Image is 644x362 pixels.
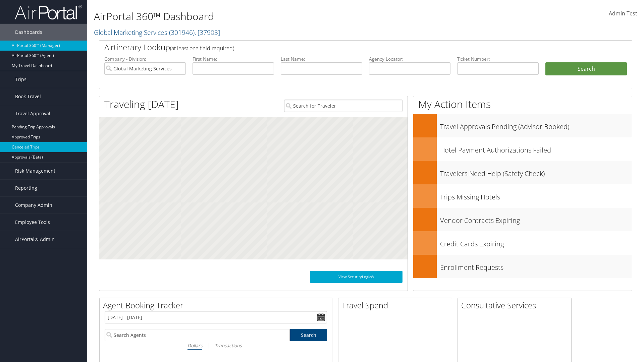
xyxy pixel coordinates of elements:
span: Book Travel [15,88,41,105]
h1: AirPortal 360™ Dashboard [94,9,456,23]
a: Enrollment Requests [413,255,632,278]
label: First Name: [193,56,274,62]
a: Credit Cards Expiring [413,231,632,255]
label: Ticket Number: [457,56,539,62]
span: ( 301946 ) [169,28,195,37]
input: Search Agents [105,329,290,341]
h3: Credit Cards Expiring [440,236,632,249]
a: Hotel Payment Authorizations Failed [413,137,632,161]
span: Company Admin [15,197,52,214]
label: Agency Locator: [369,56,450,62]
h3: Vendor Contracts Expiring [440,213,632,225]
h3: Trips Missing Hotels [440,189,632,202]
span: Employee Tools [15,214,50,231]
span: Travel Approval [15,105,50,122]
label: Last Name: [281,56,362,62]
a: Travel Approvals Pending (Advisor Booked) [413,114,632,137]
span: Dashboards [15,24,42,41]
div: | [105,341,327,350]
h1: Traveling [DATE] [104,97,179,111]
button: Search [545,62,627,76]
a: Trips Missing Hotels [413,184,632,208]
input: Search for Traveler [284,100,402,112]
i: Dollars [187,342,202,349]
h2: Agent Booking Tracker [103,300,332,311]
h2: Airtinerary Lookup [104,42,583,53]
span: Trips [15,71,26,88]
span: (at least one field required) [170,45,234,52]
a: Search [290,329,327,341]
label: Company - Division: [104,56,186,62]
img: airportal-logo.png [15,4,82,20]
h2: Travel Spend [342,300,452,311]
a: Global Marketing Services [94,28,220,37]
h1: My Action Items [413,97,632,111]
h3: Enrollment Requests [440,259,632,272]
span: Reporting [15,180,37,196]
a: Travelers Need Help (Safety Check) [413,161,632,184]
span: Risk Management [15,163,55,179]
h3: Travelers Need Help (Safety Check) [440,166,632,178]
h2: Consultative Services [461,300,571,311]
span: , [ 37903 ] [195,28,220,37]
a: Admin Test [609,3,637,24]
a: View SecurityLogic® [310,271,402,283]
h3: Travel Approvals Pending (Advisor Booked) [440,119,632,131]
span: AirPortal® Admin [15,231,55,248]
a: Vendor Contracts Expiring [413,208,632,231]
span: Admin Test [609,10,637,17]
h3: Hotel Payment Authorizations Failed [440,142,632,155]
i: Transactions [215,342,241,349]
